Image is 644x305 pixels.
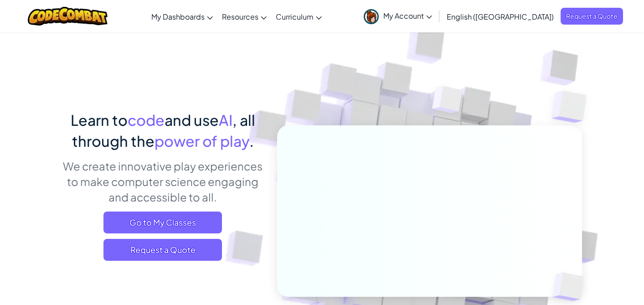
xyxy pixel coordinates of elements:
[249,132,254,150] span: .
[103,239,222,261] a: Request a Quote
[359,2,437,31] a: My Account
[128,111,165,129] span: code
[62,158,263,205] p: We create innovative play experiences to make computer science engaging and accessible to all.
[165,111,219,129] span: and use
[219,111,232,129] span: AI
[155,132,249,150] span: power of play
[271,4,326,29] a: Curriculum
[276,12,314,21] span: Curriculum
[71,111,128,129] span: Learn to
[383,11,432,21] span: My Account
[533,68,612,145] img: Overlap cubes
[217,4,271,29] a: Resources
[447,12,554,21] span: English ([GEOGRAPHIC_DATA])
[28,7,108,26] img: CodeCombat logo
[103,212,222,233] a: Go to My Classes
[147,4,217,29] a: My Dashboards
[151,12,205,21] span: My Dashboards
[561,8,623,25] a: Request a Quote
[364,9,379,24] img: avatar
[442,4,558,29] a: English ([GEOGRAPHIC_DATA])
[415,68,480,136] img: Overlap cubes
[222,12,258,21] span: Resources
